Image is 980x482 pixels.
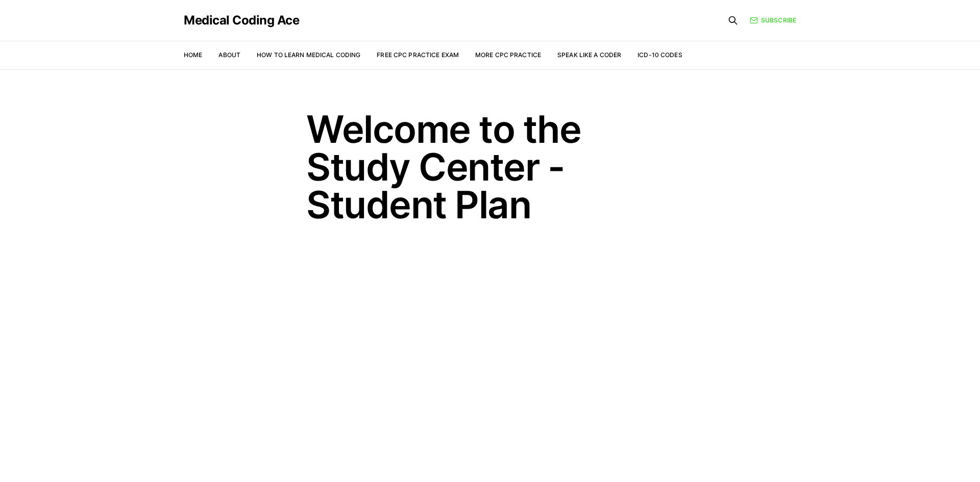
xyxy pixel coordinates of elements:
[475,51,541,59] a: More CPC Practice
[218,51,240,59] a: About
[638,51,682,59] a: ICD-10 Codes
[557,51,621,59] a: Speak Like a Coder
[750,16,796,25] a: Subscribe
[184,51,202,59] a: Home
[306,110,674,223] h1: Welcome to the Study Center - Student Plan
[377,51,459,59] a: Free CPC Practice Exam
[257,51,360,59] a: How to Learn Medical Coding
[184,14,299,27] a: Medical Coding Ace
